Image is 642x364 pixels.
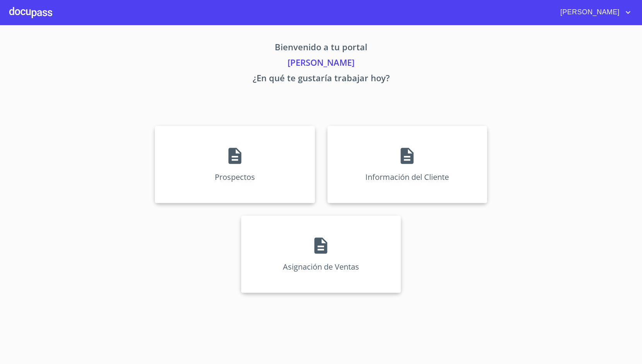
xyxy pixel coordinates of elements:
button: account of current user [555,6,633,19]
p: ¿En qué te gustaría trabajar hoy? [83,72,560,87]
span: [PERSON_NAME] [555,6,623,19]
p: Asignación de Ventas [283,261,359,272]
p: Información del Cliente [365,172,449,182]
p: Prospectos [215,172,255,182]
p: Bienvenido a tu portal [83,41,560,56]
p: [PERSON_NAME] [83,56,560,72]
